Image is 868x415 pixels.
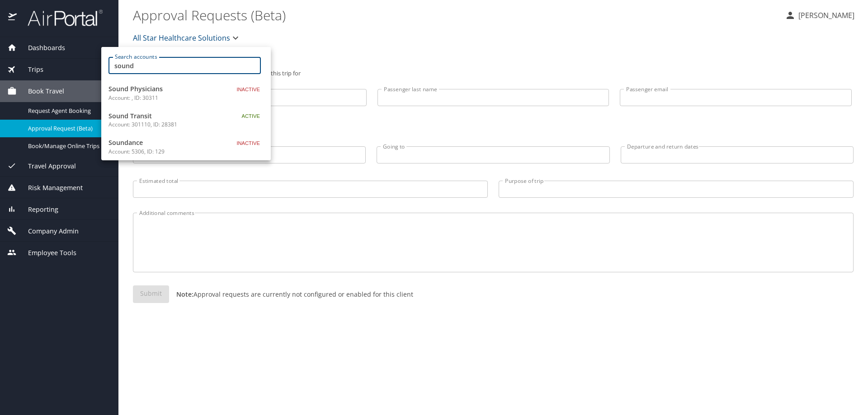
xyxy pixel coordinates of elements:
a: Sound PhysiciansAccount: , ID: 30311 [101,79,271,107]
span: Sound Physicians [108,84,222,94]
p: Account: 5306, ID: 129 [108,148,222,156]
span: Soundance [108,138,222,148]
p: Account: 301110, ID: 28381 [108,121,222,129]
a: Sound TransitAccount: 301110, ID: 28381 [101,107,271,134]
p: Account: , ID: 30311 [108,94,222,102]
span: Sound Transit [108,111,222,121]
a: SoundanceAccount: 5306, ID: 129 [101,133,271,160]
